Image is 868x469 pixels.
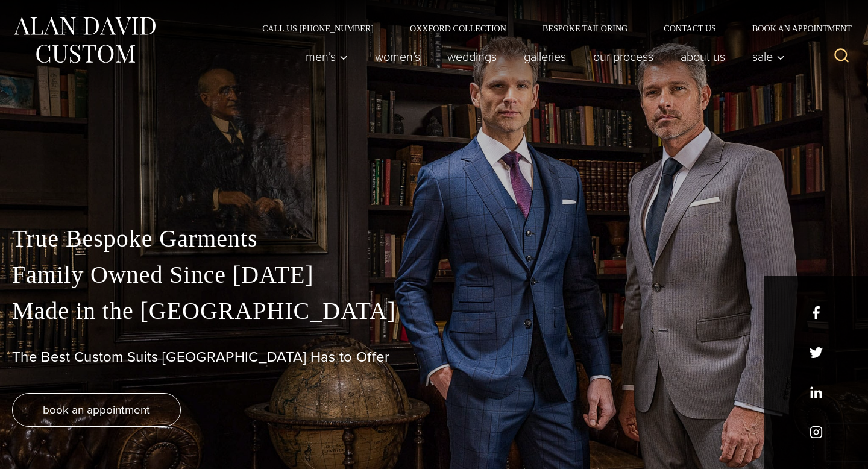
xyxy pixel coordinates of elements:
[12,348,856,366] h1: The Best Custom Suits [GEOGRAPHIC_DATA] Has to Offer
[827,42,856,71] button: View Search Form
[734,24,856,33] a: Book an Appointment
[306,51,348,63] span: Men’s
[244,24,392,33] a: Call Us [PHONE_NUMBER]
[12,221,856,329] p: True Bespoke Garments Family Owned Since [DATE] Made in the [GEOGRAPHIC_DATA]
[646,24,734,33] a: Contact Us
[12,13,157,67] img: Alan David Custom
[244,24,856,33] nav: Secondary Navigation
[392,24,524,33] a: Oxxford Collection
[43,401,150,418] span: book an appointment
[292,45,791,69] nav: Primary Navigation
[12,393,181,427] a: book an appointment
[667,45,739,69] a: About Us
[790,433,856,463] iframe: Opens a widget where you can chat to one of our agents
[362,45,434,69] a: Women’s
[511,45,580,69] a: Galleries
[580,45,667,69] a: Our Process
[752,51,785,63] span: Sale
[434,45,511,69] a: weddings
[524,24,646,33] a: Bespoke Tailoring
